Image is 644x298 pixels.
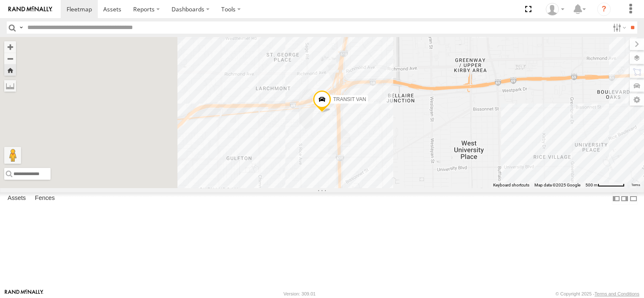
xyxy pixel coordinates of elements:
span: Map data ©2025 Google [534,183,580,187]
label: Hide Summary Table [629,192,638,205]
button: Zoom out [4,53,16,64]
button: Drag Pegman onto the map to open Street View [4,147,21,164]
label: Map Settings [630,94,644,106]
a: Terms (opens in new tab) [631,183,640,186]
label: Search Filter Options [609,21,628,34]
i: ? [597,3,611,16]
button: Map Scale: 500 m per 60 pixels [583,182,627,188]
div: Version: 309.01 [284,291,316,296]
div: Lupe Hernandez [543,3,567,16]
label: Fences [31,193,59,205]
label: Measure [4,80,16,92]
div: © Copyright 2025 - [555,291,639,296]
label: Dock Summary Table to the Left [612,192,620,205]
span: TRANSIT VAN [333,96,366,102]
img: rand-logo.svg [8,6,52,12]
label: Dock Summary Table to the Right [620,192,629,205]
span: 500 m [585,183,598,187]
a: Terms and Conditions [595,291,639,296]
button: Keyboard shortcuts [493,182,529,188]
button: Zoom Home [4,64,16,76]
label: Assets [3,193,30,205]
label: Search Query [18,21,24,34]
a: Visit our Website [5,290,43,298]
button: Zoom in [4,41,16,53]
